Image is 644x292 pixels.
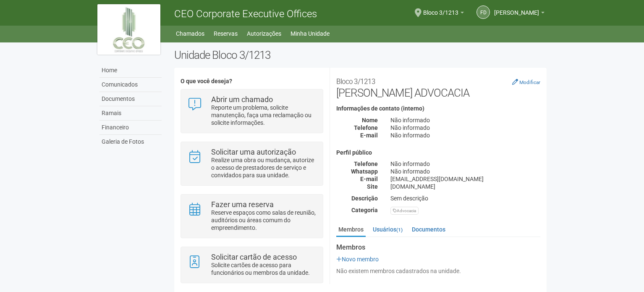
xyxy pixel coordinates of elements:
[99,78,162,92] a: Comunicados
[384,175,547,183] div: [EMAIL_ADDRESS][DOMAIN_NAME]
[354,160,378,167] strong: Telefone
[99,106,162,121] a: Ramais
[211,95,273,104] strong: Abrir um chamado
[494,11,545,17] a: [PERSON_NAME]
[396,227,403,233] small: (1)
[384,132,547,139] div: Não informado
[211,147,296,156] strong: Solicitar uma autorização
[360,132,378,139] strong: E-mail
[181,78,323,84] h4: O que você deseja?
[336,74,540,99] h2: [PERSON_NAME] ADVOCACIA
[336,244,540,251] strong: Membros
[384,195,547,202] div: Sem descrição
[97,4,160,55] img: logo.jpg
[367,183,378,190] strong: Site
[211,104,317,126] p: Reporte um problema, solicite manutenção, faça uma reclamação ou solicite informações.
[354,124,378,131] strong: Telefone
[371,223,405,236] a: Usuários(1)
[99,92,162,106] a: Documentos
[384,183,547,190] div: [DOMAIN_NAME]
[211,261,317,276] p: Solicite cartões de acesso para funcionários ou membros da unidade.
[336,77,375,86] small: Bloco 3/1213
[247,28,281,39] a: Autorizações
[519,79,540,85] small: Modificar
[512,79,540,85] a: Modificar
[423,1,458,16] span: Bloco 3/1213
[291,28,330,39] a: Minha Unidade
[211,253,297,261] strong: Solicitar cartão de acesso
[362,117,378,124] strong: Nome
[174,8,317,20] span: CEO Corporate Executive Offices
[187,148,316,179] a: Solicitar uma autorização Realize uma obra ou mudança, autorize o acesso de prestadores de serviç...
[476,5,490,19] a: FD
[187,253,316,276] a: Solicitar cartão de acesso Solicite cartões de acesso para funcionários ou membros da unidade.
[336,256,379,263] a: Novo membro
[423,11,464,17] a: Bloco 3/1213
[410,223,448,236] a: Documentos
[211,209,317,231] p: Reserve espaços como salas de reunião, auditórios ou áreas comum do empreendimento.
[99,121,162,135] a: Financeiro
[351,195,378,202] strong: Descrição
[336,223,366,237] a: Membros
[384,124,547,132] div: Não informado
[174,49,547,61] h2: Unidade Bloco 3/1213
[187,201,316,231] a: Fazer uma reserva Reserve espaços como salas de reunião, auditórios ou áreas comum do empreendime...
[187,96,316,126] a: Abrir um chamado Reporte um problema, solicite manutenção, faça uma reclamação ou solicite inform...
[211,156,317,179] p: Realize uma obra ou mudança, autorize o acesso de prestadores de serviço e convidados para sua un...
[384,168,547,175] div: Não informado
[336,150,540,156] h4: Perfil público
[384,116,547,124] div: Não informado
[336,267,540,275] div: Não existem membros cadastrados na unidade.
[176,28,204,39] a: Chamados
[336,105,540,112] h4: Informações de contato (interno)
[494,1,539,16] span: FREDERICO DE SERPA PINTO LOPES GUIMARÃES
[384,160,547,168] div: Não informado
[211,200,274,209] strong: Fazer uma reserva
[99,135,162,149] a: Galeria de Fotos
[360,176,378,182] strong: E-mail
[351,168,378,175] strong: Whatsapp
[390,207,419,215] div: Advocacia
[351,207,378,213] strong: Categoria
[214,28,238,39] a: Reservas
[99,63,162,78] a: Home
